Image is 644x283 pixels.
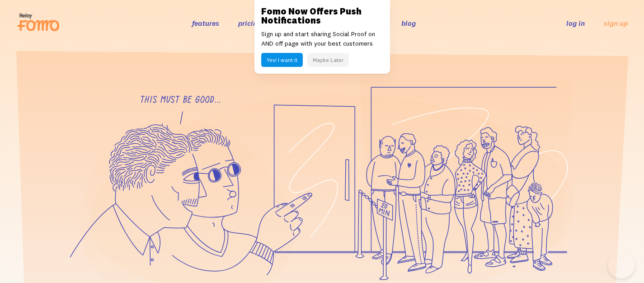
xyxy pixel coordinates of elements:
[261,53,303,67] button: Yes! I want it
[608,251,635,278] iframe: Help Scout Beacon - Open
[261,7,383,25] h3: Fomo Now Offers Push Notifications
[261,29,383,48] p: Sign up and start sharing Social Proof on AND off page with your best customers
[604,19,628,28] a: sign up
[307,53,349,67] button: Maybe Later
[238,19,261,28] a: pricing
[566,19,585,28] a: log in
[401,19,416,28] a: blog
[192,19,219,28] a: features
